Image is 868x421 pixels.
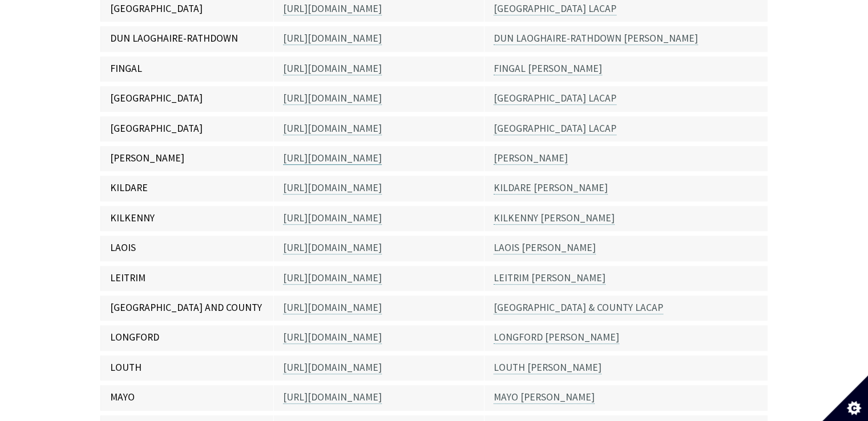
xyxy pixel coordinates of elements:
[283,92,382,105] a: [URL][DOMAIN_NAME]
[283,181,382,195] a: [URL][DOMAIN_NAME]
[100,293,274,323] td: [GEOGRAPHIC_DATA] AND COUNTY
[283,2,382,15] a: [URL][DOMAIN_NAME]
[283,301,382,314] a: [URL][DOMAIN_NAME]
[100,353,274,383] td: LOUTH
[283,361,382,374] a: [URL][DOMAIN_NAME]
[494,212,615,225] a: KILKENNY [PERSON_NAME]
[100,204,274,233] td: KILKENNY
[283,62,382,75] a: [URL][DOMAIN_NAME]
[494,32,698,45] a: DUN LAOGHAIRE-RATHDOWN [PERSON_NAME]
[100,144,274,173] td: [PERSON_NAME]
[100,84,274,114] td: [GEOGRAPHIC_DATA]
[100,173,274,203] td: KILDARE
[100,264,274,293] td: LEITRIM
[283,272,382,285] a: [URL][DOMAIN_NAME]
[494,331,619,344] a: LONGFORD [PERSON_NAME]
[494,391,595,404] a: MAYO [PERSON_NAME]
[100,24,274,54] td: DUN LAOGHAIRE-RATHDOWN
[494,152,568,165] a: [PERSON_NAME]
[494,122,616,135] a: [GEOGRAPHIC_DATA] LACAP
[494,241,596,254] a: LAOIS [PERSON_NAME]
[822,375,868,421] button: Set cookie preferences
[494,62,602,75] a: FINGAL [PERSON_NAME]
[283,212,382,225] a: [URL][DOMAIN_NAME]
[494,301,663,314] a: [GEOGRAPHIC_DATA] & COUNTY LACAP
[100,114,274,144] td: [GEOGRAPHIC_DATA]
[494,181,608,195] a: KILDARE [PERSON_NAME]
[494,2,616,15] a: [GEOGRAPHIC_DATA] LACAP
[283,331,382,344] a: [URL][DOMAIN_NAME]
[100,233,274,263] td: LAOIS
[100,383,274,412] td: MAYO
[494,272,605,285] a: LEITRIM [PERSON_NAME]
[100,54,274,84] td: FINGAL
[100,323,274,353] td: LONGFORD
[283,391,382,404] a: [URL][DOMAIN_NAME]
[283,152,382,165] a: [URL][DOMAIN_NAME]
[283,122,382,135] a: [URL][DOMAIN_NAME]
[494,92,616,105] a: [GEOGRAPHIC_DATA] LACAP
[494,361,601,374] a: LOUTH [PERSON_NAME]
[283,241,382,254] a: [URL][DOMAIN_NAME]
[283,32,382,45] a: [URL][DOMAIN_NAME]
